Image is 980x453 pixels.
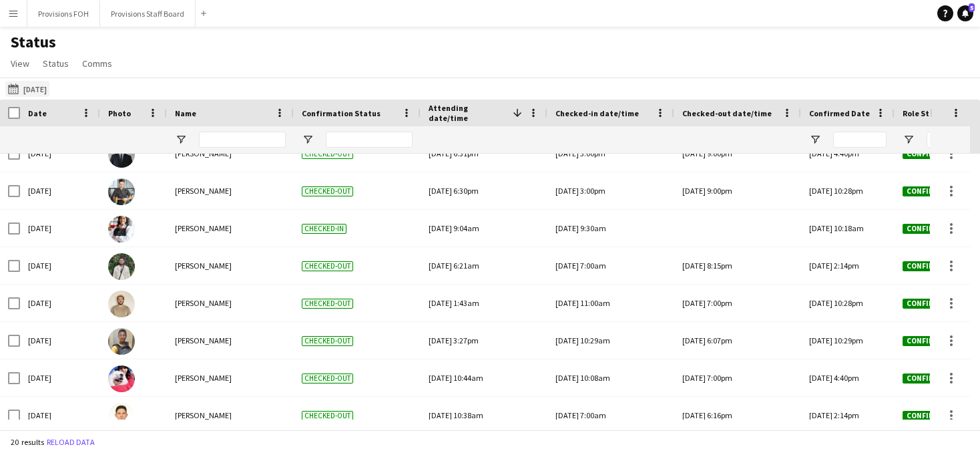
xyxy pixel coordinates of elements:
[903,336,952,346] span: Confirmed
[903,108,947,118] span: Role Status
[801,359,895,396] div: [DATE] 4:40pm
[20,210,100,247] div: [DATE]
[77,55,117,72] a: Comms
[326,132,413,148] input: Confirmation Status Filter Input
[108,141,135,168] img: Kumbukani Phiri
[175,108,196,118] span: Name
[108,291,135,317] img: Akram Said
[175,298,232,308] span: [PERSON_NAME]
[27,1,100,27] button: Provisions FOH
[801,135,895,172] div: [DATE] 4:40pm
[969,3,975,12] span: 5
[20,397,100,434] div: [DATE]
[302,261,353,271] span: Checked-out
[44,435,97,450] button: Reload data
[555,210,666,247] div: [DATE] 9:30am
[682,285,793,321] div: [DATE] 7:00pm
[5,81,49,97] button: [DATE]
[809,134,821,146] button: Open Filter Menu
[20,135,100,172] div: [DATE]
[682,322,793,359] div: [DATE] 6:07pm
[302,224,346,234] span: Checked-in
[801,172,895,209] div: [DATE] 10:28pm
[555,172,666,209] div: [DATE] 3:00pm
[108,216,135,243] img: Stephanie Custodio
[302,373,353,384] span: Checked-out
[903,411,952,421] span: Confirmed
[199,132,286,148] input: Name Filter Input
[809,108,870,118] span: Confirmed Date
[302,108,381,118] span: Confirmation Status
[175,261,232,271] span: [PERSON_NAME]
[108,253,135,280] img: Ruslan Kravchuk
[28,108,47,118] span: Date
[302,134,314,146] button: Open Filter Menu
[100,1,196,27] button: Provisions Staff Board
[429,359,539,396] div: [DATE] 10:44am
[555,285,666,321] div: [DATE] 11:00am
[302,299,353,309] span: Checked-out
[108,403,135,430] img: Vitalii Kikot
[682,247,793,284] div: [DATE] 8:15pm
[108,178,135,205] img: Alec Kerr
[429,285,539,321] div: [DATE] 1:43am
[37,55,74,72] a: Status
[555,397,666,434] div: [DATE] 7:00am
[302,411,353,421] span: Checked-out
[302,336,353,346] span: Checked-out
[903,134,915,146] button: Open Filter Menu
[801,247,895,284] div: [DATE] 2:14pm
[108,328,135,355] img: Daniel Akindun
[903,261,952,271] span: Confirmed
[20,285,100,321] div: [DATE]
[175,134,187,146] button: Open Filter Menu
[175,223,232,233] span: [PERSON_NAME]
[801,397,895,434] div: [DATE] 2:14pm
[108,365,135,392] img: Joanna Silva
[555,247,666,284] div: [DATE] 7:00am
[801,210,895,247] div: [DATE] 10:18am
[20,172,100,209] div: [DATE]
[555,135,666,172] div: [DATE] 3:00pm
[108,108,131,118] span: Photo
[927,132,980,148] input: Role Status Filter Input
[801,285,895,321] div: [DATE] 10:28pm
[429,247,539,284] div: [DATE] 6:21am
[175,186,232,196] span: [PERSON_NAME]
[429,135,539,172] div: [DATE] 6:31pm
[5,55,35,72] a: View
[903,149,952,159] span: Confirmed
[555,359,666,396] div: [DATE] 10:08am
[682,359,793,396] div: [DATE] 7:00pm
[20,359,100,396] div: [DATE]
[682,397,793,434] div: [DATE] 6:16pm
[903,186,952,196] span: Confirmed
[175,148,232,158] span: [PERSON_NAME]
[429,103,507,123] span: Attending date/time
[20,322,100,359] div: [DATE]
[429,397,539,434] div: [DATE] 10:38am
[682,108,772,118] span: Checked-out date/time
[11,57,29,69] span: View
[682,172,793,209] div: [DATE] 9:00pm
[801,322,895,359] div: [DATE] 10:29pm
[20,247,100,284] div: [DATE]
[833,132,887,148] input: Confirmed Date Filter Input
[903,224,952,234] span: Confirmed
[82,57,112,69] span: Comms
[903,373,952,384] span: Confirmed
[429,322,539,359] div: [DATE] 3:27pm
[302,186,353,196] span: Checked-out
[555,322,666,359] div: [DATE] 10:29am
[43,57,69,69] span: Status
[957,5,973,21] a: 5
[175,335,232,345] span: [PERSON_NAME]
[903,299,952,309] span: Confirmed
[429,172,539,209] div: [DATE] 6:30pm
[682,135,793,172] div: [DATE] 9:00pm
[429,210,539,247] div: [DATE] 9:04am
[555,108,639,118] span: Checked-in date/time
[302,149,353,159] span: Checked-out
[175,410,232,420] span: [PERSON_NAME]
[175,373,232,383] span: [PERSON_NAME]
